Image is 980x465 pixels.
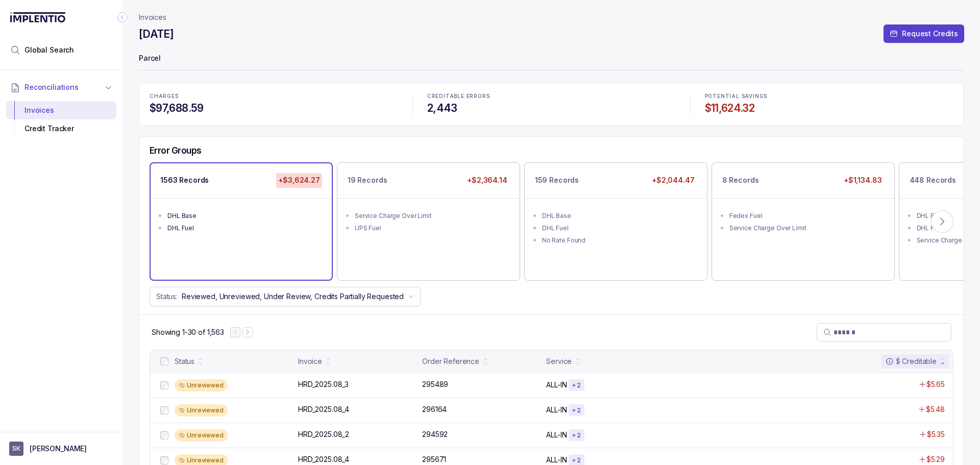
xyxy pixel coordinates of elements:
div: DHL Base [167,211,321,221]
p: HRD_2025.08_4 [298,404,349,414]
div: Reconciliations [6,99,116,140]
div: Remaining page entries [152,327,224,337]
p: ALL-IN [546,405,567,415]
button: User initials[PERSON_NAME] [9,442,113,456]
p: +$2,044.47 [650,173,697,187]
p: 448 Records [910,175,956,185]
button: Reconciliations [6,76,116,99]
p: Request Credits [902,29,958,39]
p: CREDITABLE ERRORS [427,93,676,100]
p: 8 Records [722,175,759,185]
p: $5.35 [927,429,945,439]
p: [PERSON_NAME] [30,444,87,454]
p: HRD_2025.08_2 [298,429,349,439]
p: $5.48 [926,404,945,414]
input: checkbox-checkbox [160,381,168,389]
div: Service Charge Over Limit [729,223,883,233]
div: Fedex Fuel [729,211,883,221]
div: Status [175,356,194,366]
p: CHARGES [150,93,398,100]
span: Global Search [24,45,74,55]
p: +$2,364.14 [465,173,509,187]
div: Unreviewed [175,429,228,442]
div: $ Creditable [886,356,937,366]
input: checkbox-checkbox [160,431,168,439]
p: + 2 [572,381,581,389]
div: DHL Base [542,211,696,221]
button: Status:Reviewed, Unreviewed, Under Review, Credits Partially Requested [150,287,421,306]
h4: 2,443 [427,101,676,115]
div: DHL Fuel [167,223,321,233]
div: Collapse Icon [116,11,129,23]
p: ALL-IN [546,455,567,465]
p: +$1,134.83 [842,173,884,187]
div: Order Reference [422,356,479,366]
button: Request Credits [884,25,964,43]
nav: breadcrumb [139,12,166,22]
p: Showing 1-30 of 1,563 [152,327,224,337]
div: No Rate Found [542,235,696,246]
h4: $11,624.32 [705,101,953,115]
p: + 2 [572,406,581,414]
div: Unreviewed [175,379,228,391]
button: Next Page [242,327,253,337]
p: + 2 [572,456,581,464]
p: HRD_2025.08_4 [298,454,349,464]
p: Reviewed, Unreviewed, Under Review, Credits Partially Requested [182,291,404,302]
div: Invoice [298,356,322,366]
a: Invoices [139,12,166,22]
input: checkbox-checkbox [160,406,168,414]
p: 1563 Records [160,175,209,185]
p: +$3,624.27 [276,173,322,187]
p: Parcel [139,49,964,69]
p: + 2 [572,431,581,439]
p: 295671 [422,454,446,464]
p: Status: [156,291,178,302]
div: Invoices [14,101,108,119]
p: POTENTIAL SAVINGS [705,93,953,100]
div: DHL Fuel [542,223,696,233]
p: $5.65 [926,379,945,389]
span: Reconciliations [24,82,79,92]
h4: [DATE] [139,27,174,41]
p: 294592 [422,429,448,439]
div: Credit Tracker [14,119,108,138]
div: Service Charge Over Limit [355,211,508,221]
div: Unreviewed [175,404,228,417]
p: ALL-IN [546,430,567,440]
p: $5.29 [926,454,945,464]
input: checkbox-checkbox [160,357,168,365]
div: Service [546,356,572,366]
p: 159 Records [535,175,579,185]
p: 296164 [422,404,447,414]
p: 295489 [422,379,448,389]
h4: $97,688.59 [150,101,398,115]
h5: Error Groups [150,145,202,156]
p: ALL-IN [546,380,567,390]
span: User initials [9,442,23,456]
p: HRD_2025.08_3 [298,379,349,389]
div: UPS Fuel [355,223,508,233]
p: 19 Records [348,175,387,185]
input: checkbox-checkbox [160,456,168,464]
